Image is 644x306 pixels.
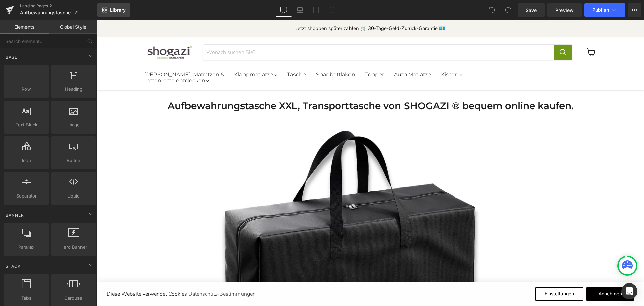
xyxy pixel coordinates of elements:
[592,7,609,13] span: Publish
[6,192,47,200] span: Separator
[584,3,625,17] button: Publish
[628,3,641,17] button: More
[292,47,339,61] a: Auto Matratze
[457,25,475,40] button: Suchen
[10,270,90,277] span: Diese Website verwendet Cookies
[97,3,130,17] a: New Library
[339,47,369,61] summary: Kissen
[6,157,47,164] span: Icon
[132,47,185,61] summary: Klappmatratze
[185,47,214,61] a: Tasche
[5,263,21,269] span: Stack
[3,80,544,91] h1: Aufbewahrungstasche XXL, Transporttasche von SHOGAZI ® bequem online kaufen.
[42,47,132,68] summary: [PERSON_NAME], Matratzen &Lattenroste entdecken
[526,7,537,14] span: Save
[324,3,340,17] a: Mobile
[276,3,292,17] a: Desktop
[263,47,292,61] a: Topper
[42,45,369,70] ul: Menu
[6,244,47,251] span: Parallax
[5,212,25,218] span: Banner
[621,283,637,299] div: Open Intercom Messenger
[39,5,508,12] div: Jetzt shoppen später zahlen 🛒 30-Tage-Geld-Zurück-Garantie 💶
[501,3,515,17] button: Redo
[53,121,94,128] span: Image
[438,267,486,280] button: Einstellungen
[6,295,47,302] span: Tabs
[90,270,160,278] a: Datenschutz-Bestimmungen (opens in a new tab)
[53,157,94,164] span: Button
[214,47,263,61] a: Spanbettlaken
[6,121,47,128] span: Text Block
[110,7,126,13] span: Library
[53,295,94,302] span: Carousel
[6,86,47,93] span: Row
[53,192,94,200] span: Liquid
[20,10,71,15] span: Aufbewahrungstasche
[53,86,94,93] span: Heading
[489,267,537,280] button: Annehmen
[292,3,308,17] a: Laptop
[547,3,582,17] a: Preview
[106,25,457,40] input: Suchen
[53,244,94,251] span: Hero Banner
[39,45,508,70] nav: Primär
[308,3,324,17] a: Tablet
[555,7,574,14] span: Preview
[5,54,18,60] span: Base
[20,3,97,9] a: Landing Pages
[49,20,97,34] a: Global Style
[485,3,499,17] button: Undo
[106,24,475,40] form: Product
